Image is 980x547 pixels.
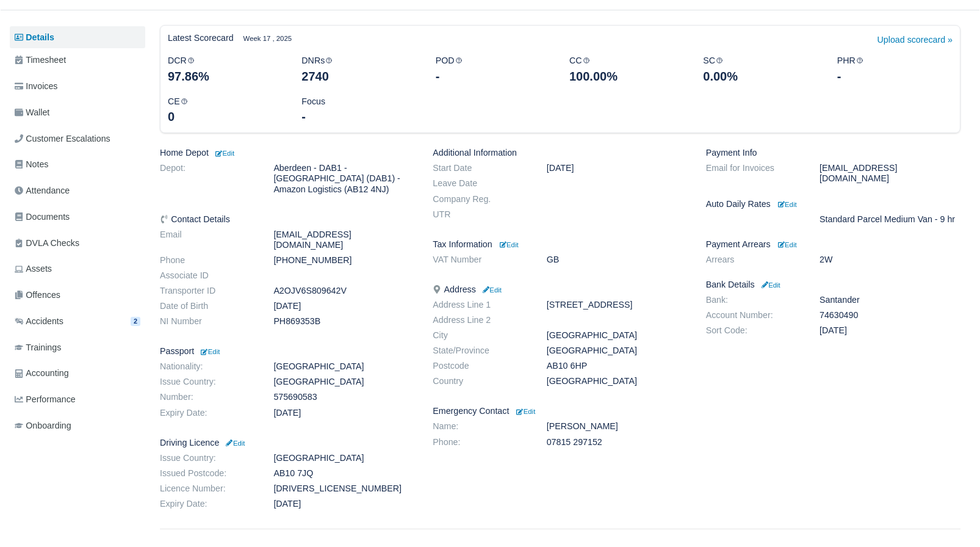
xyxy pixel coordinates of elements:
[264,230,423,250] dd: [EMAIL_ADDRESS][DOMAIN_NAME]
[697,295,810,305] dt: Bank:
[10,26,145,49] a: Details
[10,48,145,72] a: Timesheet
[760,280,780,289] a: Edit
[423,300,537,310] dt: Address Line 1
[264,499,423,509] dd: [DATE]
[15,132,110,146] span: Customer Escalations
[697,325,810,336] dt: Sort Code:
[10,310,145,333] a: Accidents 2
[497,239,519,249] a: Edit
[264,316,423,327] dd: PH869353B
[199,348,220,355] small: Edit
[433,406,687,416] h6: Emergency Contact
[10,127,145,151] a: Customer Escalations
[697,310,810,321] dt: Account Number:
[776,239,797,249] a: Edit
[697,255,810,265] dt: Arrears
[423,437,537,447] dt: Phone:
[433,148,687,158] h6: Additional Information
[10,179,145,203] a: Attendance
[706,199,960,209] h6: Auto Daily Rates
[160,148,414,158] h6: Home Depot
[10,74,145,98] a: Invoices
[706,148,960,158] h6: Payment Info
[810,310,970,321] dd: 74630490
[15,314,63,328] span: Accidents
[423,163,537,173] dt: Start Date
[919,488,980,547] iframe: Chat Widget
[292,95,426,126] div: Focus
[15,262,52,276] span: Assets
[214,150,234,157] small: Edit
[199,346,220,356] a: Edit
[264,255,423,266] dd: [PHONE_NUMBER]
[500,241,519,248] small: Edit
[15,79,57,93] span: Invoices
[810,214,970,225] dd: Standard Parcel Medium Van - 9 hr
[776,199,797,209] a: Edit
[151,392,264,402] dt: Number:
[538,330,697,341] dd: [GEOGRAPHIC_DATA]
[810,255,970,265] dd: 2W
[703,68,818,85] div: 0.00%
[538,437,697,447] dd: 07815 297152
[15,53,66,67] span: Timesheet
[423,194,537,205] dt: Company Reg.
[828,54,962,85] div: PHR
[151,453,264,463] dt: Issue Country:
[151,316,264,327] dt: NI Number
[151,361,264,372] dt: Nationality:
[151,230,264,250] dt: Email
[423,361,537,371] dt: Postcode
[837,68,953,85] div: -
[159,95,292,126] div: CE
[516,408,535,415] small: Edit
[538,361,697,371] dd: AB10 6HP
[15,341,61,355] span: Trainings
[15,393,76,407] span: Performance
[264,468,423,479] dd: AB10 7JQ
[301,108,417,125] div: -
[214,148,234,158] a: Edit
[697,163,810,184] dt: Email for Invoices
[10,231,145,255] a: DVLA Checks
[10,388,145,411] a: Performance
[810,325,970,336] dd: [DATE]
[810,163,970,184] dd: [EMAIL_ADDRESS][DOMAIN_NAME]
[778,201,797,208] small: Edit
[569,68,685,85] div: 100.00%
[423,178,537,189] dt: Leave Date
[423,346,537,356] dt: State/Province
[560,54,694,85] div: CC
[694,54,827,85] div: SC
[15,158,48,172] span: Notes
[481,286,502,294] small: Edit
[264,286,423,296] dd: A2OJV6S809642V
[538,376,697,386] dd: [GEOGRAPHIC_DATA]
[427,54,560,85] div: POD
[433,284,687,295] h6: Address
[168,68,283,85] div: 97.86%
[15,419,71,433] span: Onboarding
[423,330,537,341] dt: City
[423,421,537,432] dt: Name:
[151,499,264,509] dt: Expiry Date:
[160,214,414,225] h6: Contact Details
[10,153,145,176] a: Notes
[760,281,780,289] small: Edit
[538,163,697,173] dd: [DATE]
[433,239,687,250] h6: Tax Information
[151,408,264,418] dt: Expiry Date:
[224,440,245,447] small: Edit
[301,68,417,85] div: 2740
[151,484,264,494] dt: Licence Number:
[131,317,140,326] span: 2
[15,236,79,250] span: DVLA Checks
[160,346,414,357] h6: Passport
[423,209,537,220] dt: UTR
[168,33,234,43] h6: Latest Scorecard
[151,468,264,479] dt: Issued Postcode:
[15,366,69,380] span: Accounting
[264,484,423,494] dd: [DRIVERS_LICENSE_NUMBER]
